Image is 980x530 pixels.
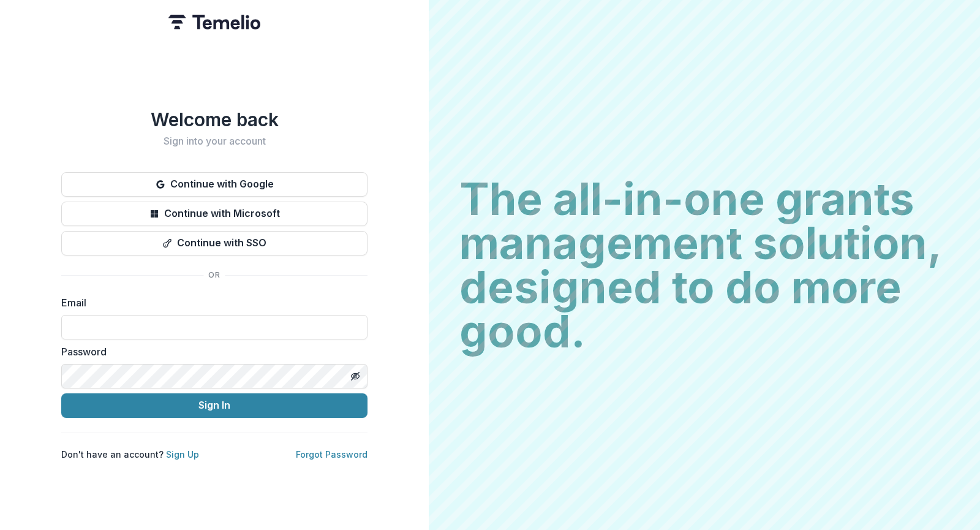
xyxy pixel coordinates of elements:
[168,15,260,29] img: Temelio
[61,231,367,256] button: Continue with SSO
[61,202,367,226] button: Continue with Microsoft
[61,172,367,197] button: Continue with Google
[345,366,365,386] button: Toggle password visibility
[61,135,367,147] h2: Sign into your account
[61,393,367,418] button: Sign In
[61,448,199,461] p: Don't have an account?
[166,449,199,460] a: Sign Up
[296,449,367,460] a: Forgot Password
[61,295,360,310] label: Email
[61,344,360,359] label: Password
[61,108,367,131] h1: Welcome back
